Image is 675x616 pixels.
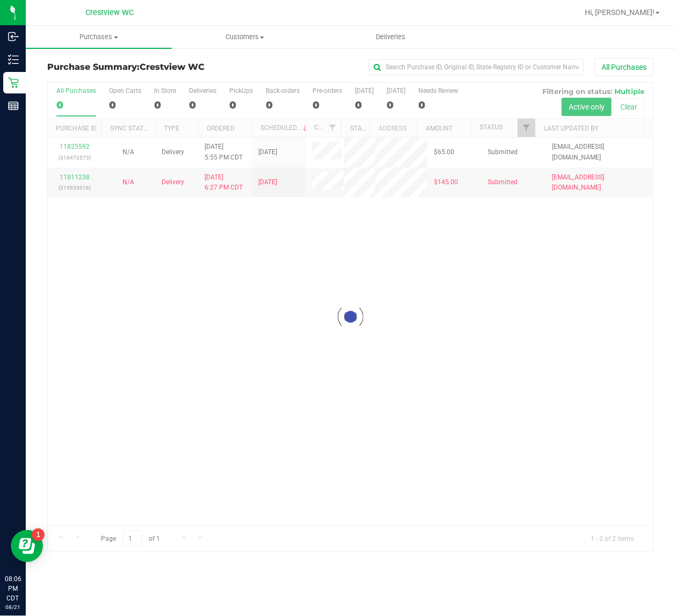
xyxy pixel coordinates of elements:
iframe: Resource center unread badge [32,528,45,541]
input: Search Purchase ID, Original ID, State Registry ID or Customer Name... [369,59,584,75]
span: Crestview WC [85,8,134,17]
inline-svg: Inbound [8,31,19,42]
span: Crestview WC [140,62,205,72]
inline-svg: Reports [8,100,19,111]
span: Deliveries [362,32,420,42]
a: Customers [172,26,318,48]
span: Purchases [26,32,172,42]
iframe: Resource center [11,530,43,562]
inline-svg: Retail [8,77,19,88]
p: 08/21 [5,603,21,611]
a: Purchases [26,26,172,48]
h3: Purchase Summary: [47,62,249,72]
button: All Purchases [594,58,654,76]
span: Hi, [PERSON_NAME]! [585,8,655,17]
a: Deliveries [318,26,464,48]
p: 08:06 PM CDT [5,574,21,603]
inline-svg: Inventory [8,54,19,65]
span: Customers [172,32,317,42]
